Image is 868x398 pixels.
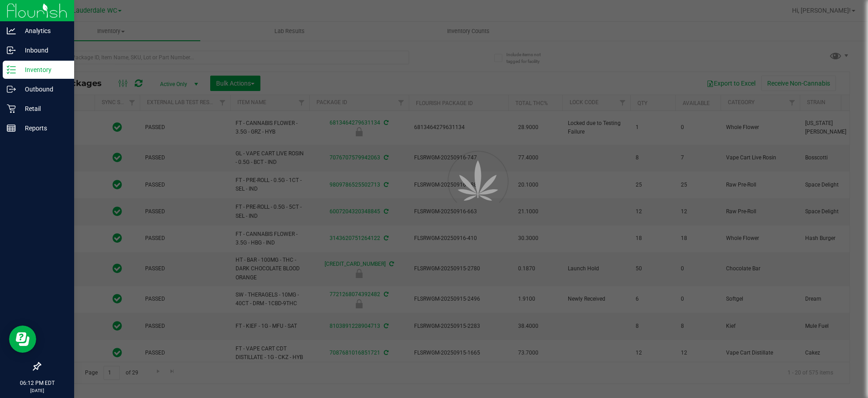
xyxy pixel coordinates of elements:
[4,379,70,387] p: 06:12 PM EDT
[16,64,70,75] p: Inventory
[9,326,36,353] iframe: Resource center
[7,65,16,74] inline-svg: Inventory
[16,123,70,134] p: Reports
[16,103,70,114] p: Retail
[7,104,16,113] inline-svg: Retail
[16,25,70,36] p: Analytics
[16,84,70,95] p: Outbound
[7,26,16,35] inline-svg: Analytics
[16,45,70,56] p: Inbound
[7,85,16,94] inline-svg: Outbound
[7,46,16,55] inline-svg: Inbound
[4,387,70,394] p: [DATE]
[7,124,16,133] inline-svg: Reports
